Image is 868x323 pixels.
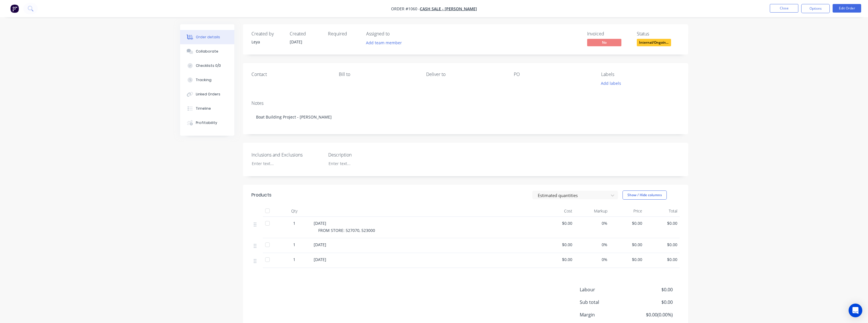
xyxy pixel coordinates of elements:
[575,205,610,217] div: Markup
[630,311,672,318] span: $0.00 ( 0.00 %)
[251,39,283,45] div: Leya
[366,31,423,37] div: Assigned to
[645,205,680,217] div: Total
[293,242,295,248] span: 1
[612,220,643,226] span: $0.00
[542,220,573,226] span: $0.00
[610,205,645,217] div: Price
[587,31,630,37] div: Invoiced
[196,106,211,111] div: Timeline
[833,4,861,13] button: Edit Order
[587,39,621,46] span: No
[630,286,672,293] span: $0.00
[601,72,679,77] div: Labels
[637,31,680,37] div: Status
[637,39,671,47] button: Internal/Ongoin...
[577,220,607,226] span: 0%
[251,108,680,126] div: Boat Building Project - [PERSON_NAME]
[314,220,326,226] span: [DATE]
[426,72,504,77] div: Deliver to
[339,72,417,77] div: Bill to
[391,6,420,11] span: Order #1060 -
[196,35,220,40] div: Order details
[580,299,631,306] span: Sub total
[647,242,677,248] span: $0.00
[366,39,405,47] button: Add team member
[180,73,234,87] button: Tracking
[196,120,217,125] div: Profitability
[290,39,302,45] span: [DATE]
[598,79,624,87] button: Add labels
[251,31,283,37] div: Created by
[180,30,234,44] button: Order details
[637,39,671,46] span: Internal/Ongoin...
[770,4,798,13] button: Close
[577,242,607,248] span: 0%
[314,257,326,262] span: [DATE]
[801,4,830,13] button: Options
[180,44,234,59] button: Collaborate
[542,242,573,248] span: $0.00
[318,228,375,233] span: FROM STORE: 527070, 523000
[180,101,234,116] button: Timeline
[180,116,234,130] button: Profitability
[612,256,643,262] span: $0.00
[647,220,677,226] span: $0.00
[580,286,631,293] span: Labour
[180,87,234,101] button: Linked Orders
[251,192,271,198] div: Products
[180,59,234,73] button: Checklists 0/0
[542,256,573,262] span: $0.00
[647,256,677,262] span: $0.00
[328,31,359,37] div: Required
[612,242,643,248] span: $0.00
[630,299,672,306] span: $0.00
[251,151,323,158] label: Inclusions and Exclusions
[577,256,607,262] span: 0%
[196,92,220,97] div: Linked Orders
[196,77,212,83] div: Tracking
[290,31,321,37] div: Created
[580,311,631,318] span: Margin
[540,205,575,217] div: Cost
[196,63,221,68] div: Checklists 0/0
[293,256,295,262] span: 1
[514,72,592,77] div: PO
[363,39,405,47] button: Add team member
[420,6,477,11] a: CASH SALE - [PERSON_NAME]
[251,101,680,106] div: Notes
[849,304,862,317] div: Open Intercom Messenger
[10,4,19,13] img: Factory
[328,151,400,158] label: Description
[314,242,326,247] span: [DATE]
[251,72,330,77] div: Contact
[196,49,218,54] div: Collaborate
[277,205,311,217] div: Qty
[293,220,295,226] span: 1
[623,190,667,200] button: Show / Hide columns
